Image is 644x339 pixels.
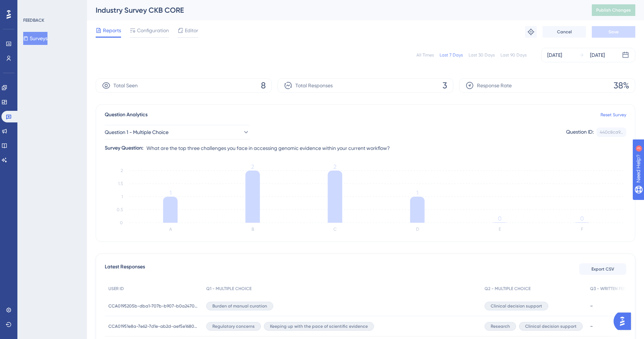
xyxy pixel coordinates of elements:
tspan: 2 [333,163,336,170]
text: B [252,227,254,232]
text: C [333,227,337,232]
div: Last 90 Days [500,52,527,58]
button: Save [592,26,635,38]
span: Latest Responses [105,263,145,276]
span: 3 [443,80,447,91]
span: Question Analytics [105,110,148,119]
button: Surveys [23,32,47,45]
button: Question 1 - Multiple Choice [105,125,250,139]
a: Reset Survey [601,112,626,118]
div: 440c8ca9... [600,129,623,135]
tspan: 1.5 [118,181,123,186]
tspan: 1 [170,189,171,196]
span: Response Rate [477,81,512,90]
text: D [416,227,419,232]
button: Publish Changes [592,4,635,16]
iframe: UserGuiding AI Assistant Launcher [614,310,635,332]
div: 3 [50,4,53,9]
span: Burden of manual curation [212,303,267,309]
span: 8 [261,80,266,91]
span: Configuration [137,26,169,35]
span: Research [491,323,510,329]
span: Regulatory concerns [212,323,255,329]
div: Survey Question: [105,144,144,152]
span: 38% [614,80,629,91]
div: FEEDBACK [23,17,44,23]
tspan: 1 [121,194,123,199]
text: F [581,227,583,232]
tspan: 2 [121,168,123,173]
span: Save [608,29,619,35]
text: A [169,227,172,232]
span: Total Seen [113,81,138,90]
button: Export CSV [579,263,626,275]
div: [DATE] [547,51,562,59]
div: Last 7 Days [440,52,463,58]
tspan: 0 [580,215,584,222]
span: Q1 - MULTIPLE CHOICE [206,286,252,292]
span: What are the top three challenges you face in accessing genomic evidence within your current work... [146,144,390,152]
span: Q3 - WRITTEN FEEDBACK [590,286,640,292]
button: Cancel [543,26,586,38]
span: Reports [103,26,121,35]
span: Editor [185,26,198,35]
span: Export CSV [591,266,614,272]
span: CCA01951e8a-7e62-7d1e-ab2d-aef5e1680707 [108,323,199,329]
span: Total Responses [295,81,333,90]
div: Industry Survey CKB CORE [96,5,574,15]
div: All Times [416,52,434,58]
tspan: 0.5 [117,207,123,212]
span: Q2 - MULTIPLE CHOICE [485,286,531,292]
tspan: 0 [498,215,502,222]
span: CCA0195205b-dba1-707b-b907-b0a247041820 [108,303,199,309]
span: Keeping up with the pace of scientific evidence [270,323,368,329]
span: Clinical decision support [491,303,542,309]
span: Cancel [557,29,572,35]
tspan: 1 [416,189,418,196]
span: Clinical decision support [525,323,577,329]
span: USER ID [108,286,124,292]
text: E [499,227,501,232]
div: Question ID: [566,127,594,137]
div: - [590,323,640,330]
tspan: 0 [120,220,123,225]
div: - [590,302,640,309]
span: Need Help? [17,2,45,11]
span: Publish Changes [596,7,631,13]
div: Last 30 Days [469,52,495,58]
div: [DATE] [590,51,605,59]
tspan: 2 [251,163,254,170]
span: Question 1 - Multiple Choice [105,128,169,137]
